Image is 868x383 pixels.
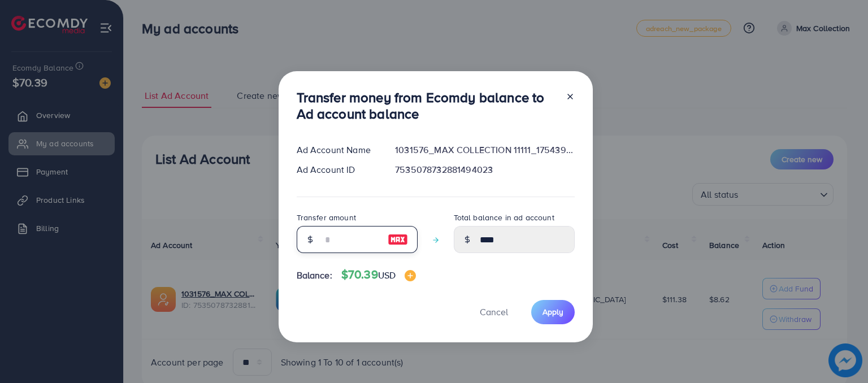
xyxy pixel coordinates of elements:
[297,212,356,223] label: Transfer amount
[341,268,416,282] h4: $70.39
[542,306,563,317] span: Apply
[405,270,416,281] img: image
[466,300,522,324] button: Cancel
[388,233,408,246] img: image
[297,89,557,122] h3: Transfer money from Ecomdy balance to Ad account balance
[288,163,387,176] div: Ad Account ID
[297,269,332,282] span: Balance:
[480,306,508,318] span: Cancel
[386,143,583,156] div: 1031576_MAX COLLECTION 11111_1754397364319
[288,143,387,156] div: Ad Account Name
[378,269,396,281] span: USD
[454,212,554,223] label: Total balance in ad account
[531,300,575,324] button: Apply
[386,163,583,176] div: 7535078732881494023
